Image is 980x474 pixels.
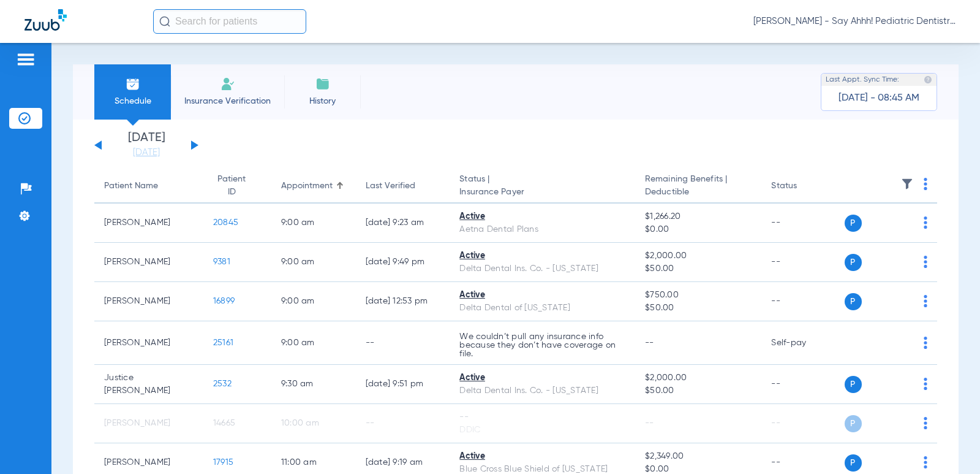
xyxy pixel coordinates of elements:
[761,169,844,204] th: Status
[213,173,251,199] div: Patient ID
[356,243,450,282] td: [DATE] 9:49 PM
[459,186,625,199] span: Insurance Payer
[159,16,170,27] img: Search Icon
[366,180,440,193] div: Last Verified
[94,404,203,443] td: [PERSON_NAME]
[110,147,183,159] a: [DATE]
[924,295,927,307] img: group-dot-blue.svg
[896,295,908,307] img: x.svg
[213,419,235,427] span: 14665
[459,332,625,358] p: We couldn’t pull any insurance info because they don’t have coverage on file.
[826,74,899,86] span: Last Appt. Sync Time:
[366,180,415,193] div: Last Verified
[645,262,752,275] span: $50.00
[924,75,932,84] img: last sync help info
[213,297,235,305] span: 16899
[919,415,980,474] iframe: Chat Widget
[845,376,862,393] span: P
[753,15,956,28] span: [PERSON_NAME] - Say Ahhh! Pediatric Dentistry
[271,204,356,243] td: 9:00 AM
[459,210,625,223] div: Active
[94,321,203,365] td: [PERSON_NAME]
[104,180,158,193] div: Patient Name
[271,321,356,365] td: 9:00 AM
[924,178,927,190] img: group-dot-blue.svg
[356,365,450,404] td: [DATE] 9:51 PM
[213,380,232,388] span: 2532
[110,132,183,159] li: [DATE]
[281,180,346,193] div: Appointment
[213,338,233,347] span: 25161
[24,9,67,31] img: Zuub Logo
[281,180,333,193] div: Appointment
[271,404,356,443] td: 10:00 AM
[213,458,233,467] span: 17915
[645,338,654,347] span: --
[459,262,625,275] div: Delta Dental Ins. Co. - [US_STATE]
[459,411,625,424] div: --
[645,450,752,463] span: $2,349.00
[635,169,761,204] th: Remaining Benefits |
[761,404,844,443] td: --
[356,282,450,321] td: [DATE] 12:53 PM
[896,337,908,349] img: x.svg
[94,282,203,321] td: [PERSON_NAME]
[896,256,908,268] img: x.svg
[924,216,927,229] img: group-dot-blue.svg
[459,289,625,302] div: Active
[645,186,752,199] span: Deductible
[845,215,862,232] span: P
[645,289,752,302] span: $750.00
[459,302,625,315] div: Delta Dental of [US_STATE]
[845,293,862,310] span: P
[896,456,908,468] img: x.svg
[94,243,203,282] td: [PERSON_NAME]
[271,243,356,282] td: 9:00 AM
[221,77,235,91] img: Manual Insurance Verification
[924,337,927,349] img: group-dot-blue.svg
[459,384,625,397] div: Delta Dental Ins. Co. - [US_STATE]
[459,424,625,437] div: DDIC
[459,450,625,463] div: Active
[645,372,752,384] span: $2,000.00
[94,204,203,243] td: [PERSON_NAME]
[356,404,450,443] td: --
[459,372,625,384] div: Active
[450,169,635,204] th: Status |
[761,321,844,365] td: Self-pay
[645,210,752,223] span: $1,266.20
[761,204,844,243] td: --
[645,250,752,262] span: $2,000.00
[924,256,927,268] img: group-dot-blue.svg
[315,77,330,91] img: History
[845,454,862,472] span: P
[153,9,306,34] input: Search for patients
[459,250,625,262] div: Active
[645,419,654,427] span: --
[761,282,844,321] td: --
[896,417,908,429] img: x.svg
[839,92,919,104] span: [DATE] - 08:45 AM
[924,378,927,390] img: group-dot-blue.svg
[845,415,862,432] span: P
[94,365,203,404] td: Justice [PERSON_NAME]
[16,52,36,67] img: hamburger-icon
[271,365,356,404] td: 9:30 AM
[645,223,752,236] span: $0.00
[104,180,194,193] div: Patient Name
[104,95,162,107] span: Schedule
[761,365,844,404] td: --
[126,77,140,91] img: Schedule
[901,178,913,190] img: filter.svg
[459,223,625,236] div: Aetna Dental Plans
[896,216,908,229] img: x.svg
[845,254,862,271] span: P
[356,321,450,365] td: --
[645,302,752,315] span: $50.00
[180,95,275,107] span: Insurance Verification
[213,258,230,266] span: 9381
[293,95,352,107] span: History
[761,243,844,282] td: --
[896,378,908,390] img: x.svg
